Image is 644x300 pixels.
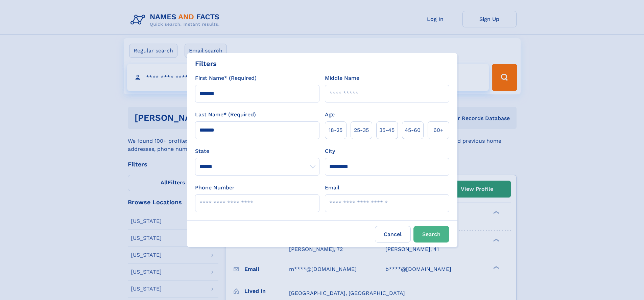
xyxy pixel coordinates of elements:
[413,226,449,243] button: Search
[195,59,217,69] div: Filters
[354,126,369,134] span: 25‑35
[325,147,335,155] label: City
[195,74,257,82] label: First Name* (Required)
[195,147,319,155] label: State
[195,111,256,119] label: Last Name* (Required)
[325,184,339,192] label: Email
[325,111,335,119] label: Age
[195,184,235,192] label: Phone Number
[325,74,359,82] label: Middle Name
[433,126,444,134] span: 60+
[375,226,411,243] label: Cancel
[405,126,421,134] span: 45‑60
[379,126,395,134] span: 35‑45
[329,126,342,134] span: 18‑25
